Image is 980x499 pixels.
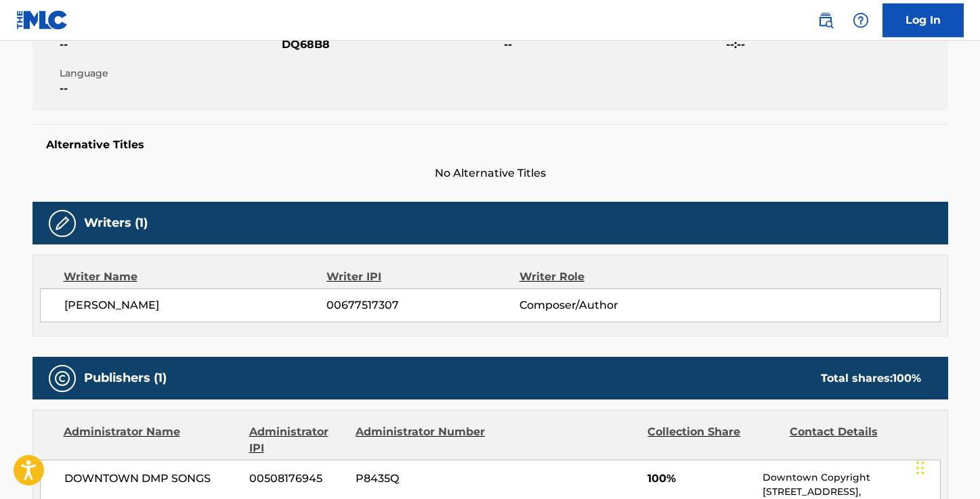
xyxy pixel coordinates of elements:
h5: Publishers (1) [84,370,167,386]
div: Administrator Name [64,424,239,456]
iframe: Chat Widget [912,434,980,499]
span: 100% [647,471,752,487]
img: search [817,12,834,28]
img: help [853,12,869,28]
span: -- [60,37,278,53]
div: Writer IPI [326,269,519,285]
span: DQ68B8 [282,37,500,53]
span: P8435Q [356,471,487,487]
span: 00677517307 [326,297,519,313]
div: Administrator Number [356,424,487,456]
div: Help [847,7,874,34]
img: Publishers [54,370,70,387]
span: -- [504,37,723,53]
span: Composer/Author [519,297,695,313]
div: Contact Details [790,424,921,456]
img: MLC Logo [16,10,68,30]
span: DOWNTOWN DMP SONGS [64,471,240,487]
span: Language [60,66,278,81]
div: Writer Name [64,269,327,285]
img: Writers [54,215,70,232]
span: [PERSON_NAME] [64,297,327,313]
div: Collection Share [647,424,779,456]
p: Downtown Copyright [763,471,939,485]
h5: Writers (1) [84,215,148,231]
div: Total shares: [821,370,921,387]
p: [STREET_ADDRESS], [763,485,939,499]
span: -- [60,81,278,97]
span: 100 % [893,372,921,385]
span: No Alternative Titles [33,165,948,181]
span: --:-- [726,37,945,53]
div: Writer Role [519,269,695,285]
a: Log In [882,3,964,37]
span: 00508176945 [249,471,345,487]
div: Administrator IPI [249,424,345,456]
a: Public Search [812,7,839,34]
div: Drag [916,448,924,488]
h5: Alternative Titles [46,138,935,152]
